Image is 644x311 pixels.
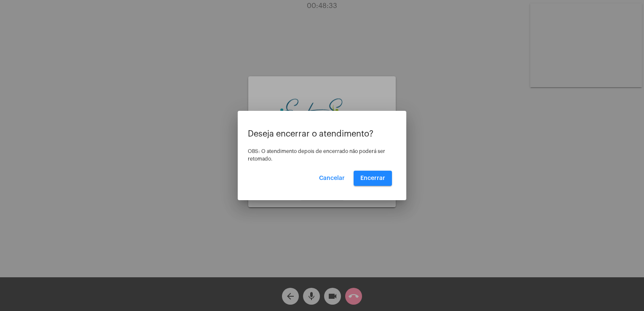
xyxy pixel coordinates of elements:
[354,171,392,186] button: Encerrar
[319,175,345,181] span: Cancelar
[248,149,385,161] span: OBS: O atendimento depois de encerrado não poderá ser retomado.
[248,129,396,139] p: Deseja encerrar o atendimento?
[360,175,385,181] span: Encerrar
[312,171,352,186] button: Cancelar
